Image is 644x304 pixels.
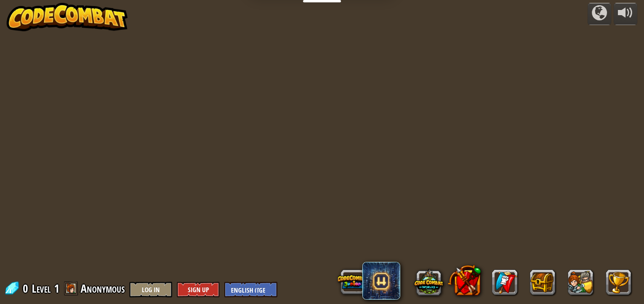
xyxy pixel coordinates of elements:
img: CodeCombat - Learn how to code by playing a game [7,3,128,31]
span: Anonymous [81,281,125,296]
button: Log In [129,282,172,297]
span: 0 [23,281,31,296]
span: Level [32,281,51,296]
button: Sign Up [177,282,220,297]
span: 1 [54,281,59,296]
button: Adjust volume [614,3,637,25]
button: Campaigns [588,3,611,25]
